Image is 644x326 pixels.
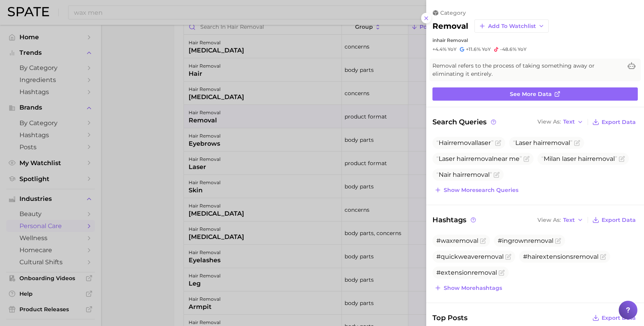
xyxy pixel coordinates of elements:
[602,119,636,126] span: Export Data
[436,139,493,146] span: Hair laser
[590,214,638,225] button: Export Data
[436,171,492,178] span: Nair hair
[432,62,622,78] span: Removal refers to the process of taking something away or eliminating it entirely.
[541,155,617,162] span: Milan laser hair
[432,185,520,195] button: Show moresearch queries
[505,254,511,260] button: Flag as miscategorized or irrelevant
[500,46,516,52] span: -48.6%
[432,37,638,43] div: in
[537,120,561,124] span: View As
[513,139,572,146] span: Laser hair
[537,218,561,222] span: View As
[480,238,486,244] button: Flag as miscategorized or irrelevant
[495,140,501,146] button: Flag as miscategorized or irrelevant
[432,214,477,225] span: Hashtags
[619,156,625,162] button: Flag as miscategorized or irrelevant
[590,117,638,127] button: Export Data
[482,46,491,52] span: YoY
[437,37,468,43] span: hair removal
[590,155,615,162] span: removal
[466,46,481,52] span: +11.6%
[432,87,638,101] a: See more data
[493,172,500,178] button: Flag as miscategorized or irrelevant
[432,21,468,31] h2: removal
[563,218,575,222] span: Text
[468,155,493,162] span: removal
[432,46,446,52] span: +4.4%
[436,237,478,244] span: #waxremoval
[602,217,636,223] span: Export Data
[523,253,598,260] span: #hairextensionsremoval
[518,46,527,52] span: YoY
[590,312,638,323] button: Export Data
[448,46,457,52] span: YoY
[474,19,549,33] button: Add to Watchlist
[464,171,490,178] span: removal
[436,253,504,260] span: #quickweaveremoval
[602,315,636,321] span: Export Data
[545,139,570,146] span: removal
[432,312,467,323] span: Top Posts
[451,139,476,146] span: removal
[555,238,561,244] button: Flag as miscategorized or irrelevant
[535,215,585,225] button: View AsText
[432,117,497,127] span: Search Queries
[432,282,504,293] button: Show morehashtags
[510,91,552,98] span: See more data
[436,155,522,162] span: Laser hair near me
[488,23,536,30] span: Add to Watchlist
[600,254,606,260] button: Flag as miscategorized or irrelevant
[499,270,505,276] button: Flag as miscategorized or irrelevant
[444,285,502,291] span: Show more hashtags
[444,187,518,194] span: Show more search queries
[436,269,497,276] span: #extensionremoval
[523,156,530,162] button: Flag as miscategorized or irrelevant
[498,237,553,244] span: #ingrownremoval
[563,120,575,124] span: Text
[574,140,580,146] button: Flag as miscategorized or irrelevant
[440,9,466,16] span: category
[535,117,585,127] button: View AsText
